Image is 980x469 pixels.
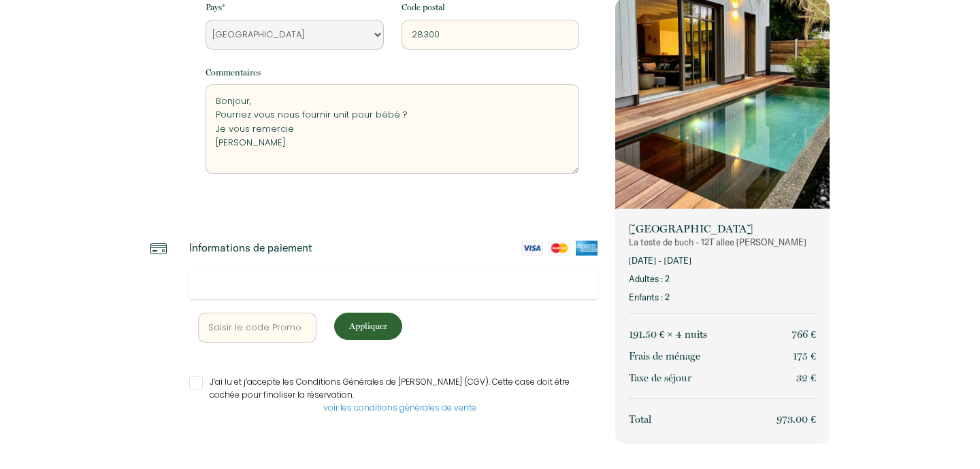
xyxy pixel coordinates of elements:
p: [GEOGRAPHIC_DATA] [629,222,816,236]
label: Commentaires [206,66,261,80]
button: Appliquer [334,313,402,340]
p: 766 € [791,326,816,343]
label: Pays [206,1,225,14]
input: Saisir le code Promo [198,313,316,343]
p: Taxe de séjour [629,370,691,386]
span: 973.00 € [777,413,816,425]
p: 191.50 € × 4 nuit [629,326,707,343]
p: 175 € [793,348,816,364]
label: Code postal [402,1,445,14]
p: Appliquer [339,319,397,332]
iframe: Cadre de saisie sécurisé pour le paiement par carte [198,279,589,292]
img: amex [576,241,598,256]
select: Default select example [206,20,383,50]
p: Frais de ménage [629,348,700,364]
span: Total [629,413,651,425]
img: mastercard [549,241,570,256]
img: visa-card [521,241,543,256]
p: 32 € [796,370,816,386]
p: Enfants : 2 [629,291,816,304]
p: Adultes : 2 [629,273,816,285]
p: La teste de buch - 12T allée [PERSON_NAME] [629,236,816,249]
p: Informations de paiement [189,241,312,254]
span: s [703,328,707,341]
a: voir les conditions générales de vente [323,402,476,413]
p: [DATE] - [DATE] [629,254,816,267]
img: credit-card [150,241,167,257]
